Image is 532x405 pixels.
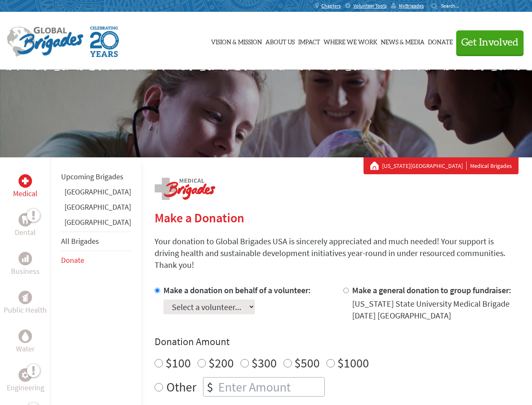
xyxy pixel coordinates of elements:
a: All Brigades [61,236,99,246]
div: Medical Brigades [370,162,512,170]
div: Water [19,329,32,343]
a: BusinessBusiness [11,252,40,277]
a: Donate [61,255,84,265]
a: WaterWater [16,329,35,355]
label: $100 [166,355,191,371]
label: Make a donation on behalf of a volunteer: [163,285,311,295]
span: MyBrigades [399,3,424,9]
li: All Brigades [61,232,131,251]
a: News & Media [381,20,425,62]
img: Global Brigades Logo [7,27,83,57]
label: Other [166,377,196,397]
p: Business [11,265,40,277]
p: Public Health [4,304,47,316]
p: Dental [15,227,36,238]
li: Guatemala [61,201,131,216]
a: Impact [298,20,320,62]
label: $500 [294,355,320,371]
span: Chapters [321,3,341,9]
div: Dental [19,213,32,227]
button: Get Involved [456,30,524,54]
a: [GEOGRAPHIC_DATA] [64,217,131,227]
img: Public Health [22,293,29,302]
img: Engineering [22,372,29,378]
p: Your donation to Global Brigades USA is sincerely appreciated and much needed! Your support is dr... [155,235,519,271]
span: Volunteer Tools [353,3,387,9]
input: Enter Amount [217,378,324,396]
span: Get Involved [461,38,519,48]
a: About Us [265,20,295,62]
label: $200 [209,355,234,371]
h2: Make a Donation [155,210,519,225]
li: Panama [61,216,131,232]
div: Public Health [19,291,32,304]
div: Business [19,252,32,265]
a: Donate [428,20,453,62]
a: Upcoming Brigades [61,172,123,181]
div: $ [203,378,217,396]
li: Upcoming Brigades [61,167,131,186]
img: Water [22,331,29,341]
p: Medical [13,188,37,200]
div: Medical [19,174,32,188]
li: Ghana [61,186,131,201]
div: [US_STATE] State University Medical Brigade [DATE] [GEOGRAPHIC_DATA] [352,298,519,321]
input: Search... [441,3,465,9]
a: [GEOGRAPHIC_DATA] [64,187,131,197]
h4: Donation Amount [155,335,519,348]
div: Engineering [19,368,32,382]
label: Make a general donation to group fundraiser: [352,285,511,295]
a: [US_STATE][GEOGRAPHIC_DATA] [382,162,467,170]
label: $1000 [337,355,369,371]
a: Vision & Mission [211,20,262,62]
li: Donate [61,251,131,270]
label: $300 [251,355,277,371]
a: MedicalMedical [13,174,37,200]
img: Dental [22,216,29,224]
img: Medical [22,178,29,184]
a: [GEOGRAPHIC_DATA] [64,202,131,212]
p: Water [16,343,35,355]
img: Global Brigades Celebrating 20 Years [90,27,119,57]
a: EngineeringEngineering [7,368,44,394]
a: DentalDental [15,213,36,238]
img: Business [22,255,29,262]
img: logo-medical.png [155,178,215,200]
a: Where We Work [323,20,377,62]
a: Public HealthPublic Health [4,291,47,316]
p: Engineering [7,382,44,394]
